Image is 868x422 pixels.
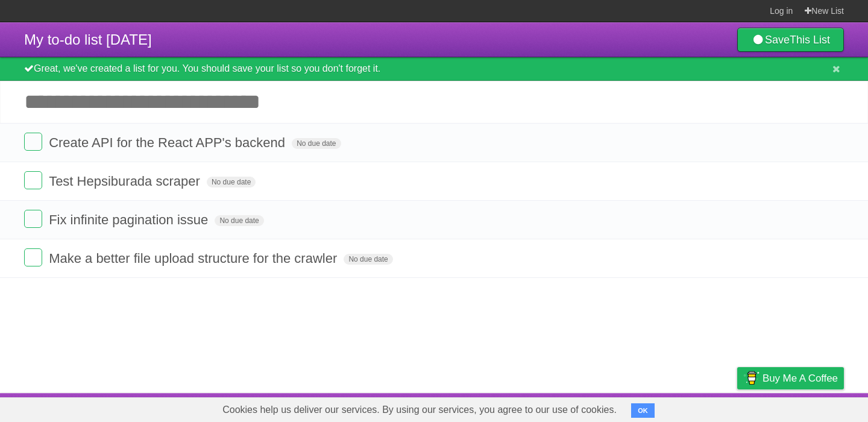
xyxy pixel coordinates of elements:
[24,248,42,266] label: Done
[737,367,844,389] a: Buy me a coffee
[49,174,203,189] span: Test Hepsiburada scraper
[722,396,753,419] a: Privacy
[49,135,288,150] span: Create API for the React APP's backend
[681,396,707,419] a: Terms
[24,31,152,48] span: My to-do list [DATE]
[743,368,759,388] img: Buy me a coffee
[631,403,655,418] button: OK
[207,177,256,187] span: No due date
[790,34,830,46] b: This List
[344,254,392,265] span: No due date
[49,251,340,266] span: Make a better file upload structure for the crawler
[768,396,844,419] a: Suggest a feature
[49,212,211,227] span: Fix infinite pagination issue
[215,215,263,226] span: No due date
[577,396,602,419] a: About
[617,396,665,419] a: Developers
[763,368,838,389] span: Buy me a coffee
[737,28,844,52] a: SaveThis List
[210,398,629,422] span: Cookies help us deliver our services. By using our services, you agree to our use of cookies.
[24,171,42,189] label: Done
[24,210,42,228] label: Done
[24,133,42,151] label: Done
[292,138,341,149] span: No due date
